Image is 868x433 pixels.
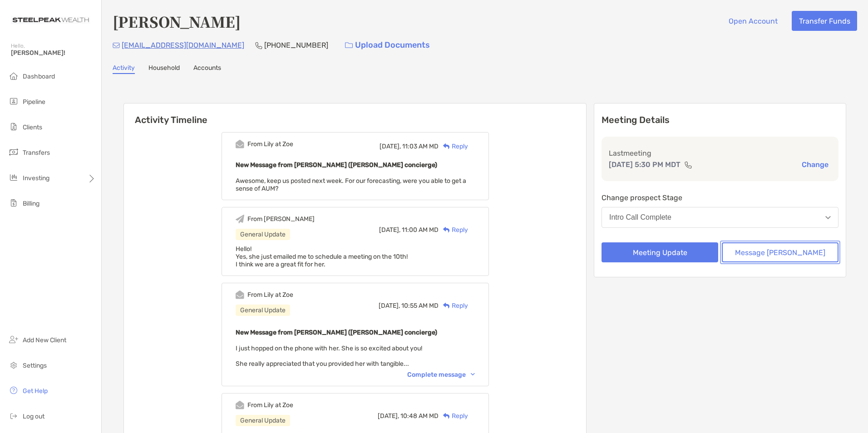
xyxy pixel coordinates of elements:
div: From Lily at Zoe [247,291,293,299]
img: Zoe Logo [11,4,90,36]
span: 11:00 AM MD [402,226,439,234]
a: Upload Documents [339,35,436,55]
p: [EMAIL_ADDRESS][DOMAIN_NAME] [122,39,244,51]
img: Open dropdown arrow [825,216,831,219]
div: From Lily at Zoe [247,140,293,148]
div: General Update [236,229,290,240]
img: add_new_client icon [8,334,19,345]
h6: Activity Timeline [124,103,586,125]
span: Log out [23,413,44,420]
h4: [PERSON_NAME] [113,11,241,32]
span: 10:55 AM MD [401,302,439,310]
img: Event icon [236,215,244,223]
div: Reply [439,225,468,235]
button: Meeting Update [602,242,718,262]
span: [DATE], [378,412,399,420]
p: Change prospect Stage [602,192,838,203]
div: Reply [439,301,468,310]
span: Get Help [23,387,48,395]
img: button icon [345,42,353,49]
span: I just hopped on the phone with her. She is so excited about you! She really appreciated that you... [236,344,422,368]
img: Reply icon [443,143,450,149]
span: Transfers [23,149,50,157]
div: General Update [236,415,290,426]
img: investing icon [8,172,19,183]
div: From Lily at Zoe [247,401,293,409]
img: pipeline icon [8,96,19,107]
img: Reply icon [443,227,450,233]
img: Reply icon [443,413,450,419]
a: Accounts [193,64,221,74]
span: 10:48 AM MD [400,412,439,420]
b: New Message from [PERSON_NAME] ([PERSON_NAME] concierge) [236,329,437,336]
span: [DATE], [380,143,401,150]
span: Clients [23,123,42,131]
img: Email Icon [113,43,120,48]
div: Reply [439,142,468,151]
div: Reply [439,411,468,421]
button: Transfer Funds [792,11,857,31]
img: Event icon [236,140,244,148]
img: Chevron icon [471,373,475,376]
img: Event icon [236,401,244,409]
img: Reply icon [443,303,450,309]
a: Household [148,64,180,74]
span: Hello! Yes, she just emailed me to schedule a meeting on the 10th! I think we are a great fit for... [236,245,408,268]
button: Intro Call Complete [602,207,838,228]
span: [DATE], [379,302,400,310]
img: logout icon [8,410,19,421]
img: Event icon [236,290,244,299]
img: settings icon [8,359,19,370]
span: [PERSON_NAME]! [11,49,96,57]
button: Change [799,160,831,169]
p: Last meeting [609,148,831,159]
div: Complete message [407,371,475,379]
a: Activity [113,64,135,74]
span: 11:03 AM MD [402,143,439,150]
p: [PHONE_NUMBER] [264,39,328,51]
img: communication type [684,161,692,168]
button: Open Account [721,11,784,31]
span: Dashboard [23,73,55,80]
span: Billing [23,200,39,207]
p: [DATE] 5:30 PM MDT [609,159,681,170]
span: Awesome, keep us posted next week. For our forecasting, were you able to get a sense of AUM? [236,177,466,192]
img: transfers icon [8,147,19,157]
p: Meeting Details [602,114,838,126]
span: Pipeline [23,98,45,106]
div: General Update [236,305,290,316]
img: billing icon [8,197,19,208]
span: Settings [23,362,47,369]
img: clients icon [8,121,19,132]
span: Investing [23,174,49,182]
div: Intro Call Complete [609,213,671,221]
img: dashboard icon [8,70,19,81]
img: get-help icon [8,385,19,396]
button: Message [PERSON_NAME] [722,242,838,262]
span: [DATE], [379,226,400,234]
img: Phone Icon [255,42,262,49]
b: New Message from [PERSON_NAME] ([PERSON_NAME] concierge) [236,161,437,169]
span: Add New Client [23,336,66,344]
div: From [PERSON_NAME] [247,215,315,223]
